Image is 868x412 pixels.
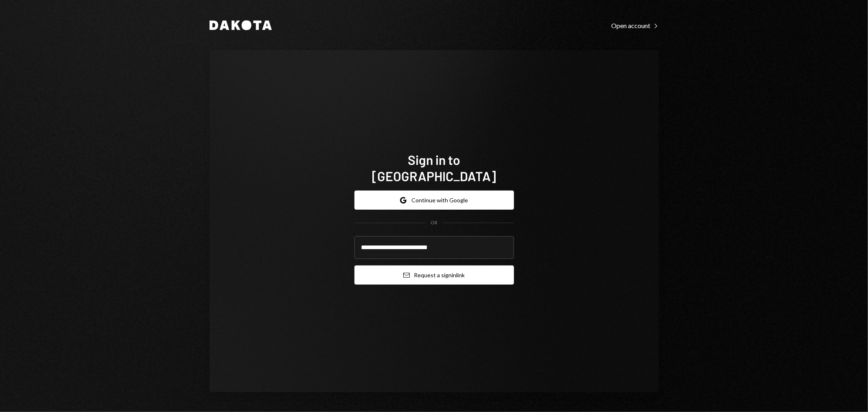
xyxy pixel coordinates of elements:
h1: Sign in to [GEOGRAPHIC_DATA] [354,151,514,184]
div: Open account [612,22,659,30]
a: Open account [612,21,659,30]
div: OR [431,219,437,226]
button: Request a signinlink [354,265,514,285]
button: Continue with Google [354,191,514,210]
